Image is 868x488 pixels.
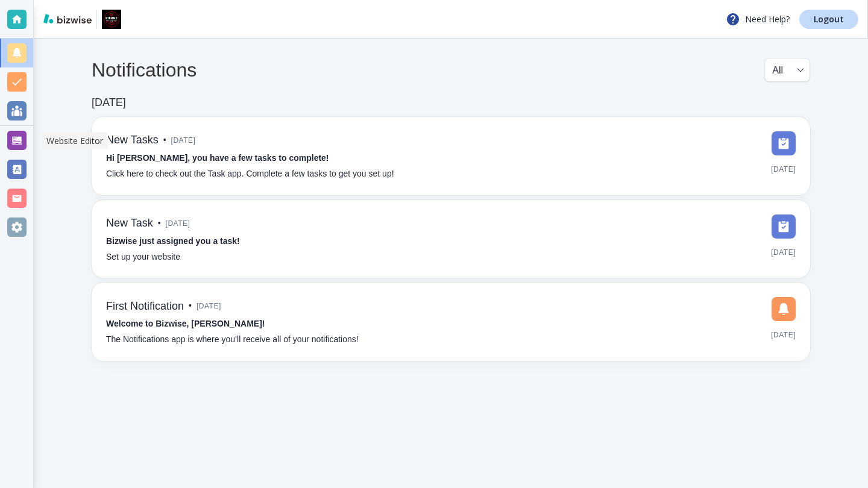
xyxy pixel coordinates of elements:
span: [DATE] [771,243,796,261]
span: [DATE] [166,214,190,233]
h4: Notifications [92,58,197,81]
p: Website Editor [46,135,103,147]
p: • [158,217,161,230]
h6: First Notification [106,300,184,313]
p: Set up your website [106,251,180,264]
img: DashboardSidebarTasks.svg [772,131,796,155]
p: • [163,134,166,147]
img: Pierre The Tax Guy LLC [102,10,121,29]
p: Click here to check out the Task app. Complete a few tasks to get you set up! [106,167,394,181]
p: • [189,299,192,313]
span: [DATE] [197,297,221,315]
a: New Tasks•[DATE]Hi [PERSON_NAME], you have a few tasks to complete!Click here to check out the Ta... [92,117,810,195]
a: New Task•[DATE]Bizwise just assigned you a task!Set up your website[DATE] [92,200,810,278]
div: All [772,58,802,81]
img: DashboardSidebarTasks.svg [772,214,796,239]
strong: Hi [PERSON_NAME], you have a few tasks to complete! [106,153,329,163]
a: First Notification•[DATE]Welcome to Bizwise, [PERSON_NAME]!The Notifications app is where you’ll ... [92,283,810,361]
h6: New Task [106,217,153,230]
img: DashboardSidebarNotification.svg [772,297,796,321]
span: [DATE] [771,326,796,344]
a: Logout [799,10,858,29]
p: The Notifications app is where you’ll receive all of your notifications! [106,333,359,346]
span: [DATE] [171,131,196,149]
p: Logout [814,15,844,23]
strong: Welcome to Bizwise, [PERSON_NAME]! [106,319,265,328]
p: Need Help? [726,12,790,27]
h6: [DATE] [92,96,126,110]
h6: New Tasks [106,134,159,147]
img: bizwise [43,14,92,23]
strong: Bizwise just assigned you a task! [106,236,240,246]
span: [DATE] [771,160,796,178]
